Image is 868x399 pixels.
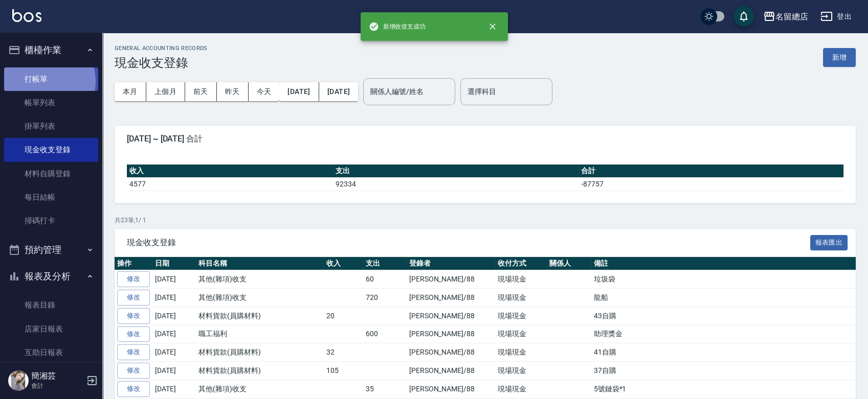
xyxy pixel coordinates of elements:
h5: 簡湘芸 [31,371,83,381]
a: 修改 [117,271,150,287]
td: 材料貨款(員購材料) [196,343,324,362]
td: 其他(雜項)收支 [196,380,324,398]
img: Person [8,370,29,391]
td: 助理獎金 [591,325,856,343]
td: 現場現金 [495,380,547,398]
a: 帳單列表 [4,91,98,114]
button: 今天 [249,82,280,101]
td: 720 [363,289,407,307]
a: 修改 [117,344,150,360]
p: 共 23 筆, 1 / 1 [115,216,856,225]
td: [PERSON_NAME]/88 [407,270,495,289]
td: [PERSON_NAME]/88 [407,343,495,362]
td: 現場現金 [495,325,547,343]
a: 現金收支登錄 [4,138,98,161]
th: 日期 [152,257,196,270]
a: 材料自購登錄 [4,162,98,185]
td: [DATE] [152,325,196,343]
button: [DATE] [319,82,358,101]
button: 櫃檯作業 [4,37,98,63]
td: 105 [324,362,363,380]
button: 新增 [823,48,856,67]
a: 打帳單 [4,67,98,91]
td: [DATE] [152,343,196,362]
img: Logo [12,9,41,22]
button: 登出 [816,7,856,26]
a: 每日結帳 [4,185,98,209]
span: [DATE] ~ [DATE] 合計 [127,134,843,144]
td: 現場現金 [495,289,547,307]
td: 43自購 [591,307,856,325]
button: 預約管理 [4,237,98,263]
td: 其他(雜項)收支 [196,289,324,307]
span: 現金收支登錄 [127,238,810,248]
button: 名留總店 [759,6,812,27]
td: 材料貨款(員購材料) [196,307,324,325]
a: 修改 [117,326,150,342]
p: 會計 [31,381,83,390]
td: 材料貨款(員購材料) [196,362,324,380]
td: [DATE] [152,289,196,307]
a: 新增 [823,52,856,62]
td: 600 [363,325,407,343]
th: 備註 [591,257,856,270]
td: 92334 [333,177,578,191]
td: 職工福利 [196,325,324,343]
td: [PERSON_NAME]/88 [407,289,495,307]
button: 前天 [185,82,217,101]
td: 20 [324,307,363,325]
td: [PERSON_NAME]/88 [407,380,495,398]
th: 科目名稱 [196,257,324,270]
td: 35 [363,380,407,398]
td: 現場現金 [495,307,547,325]
th: 合計 [578,165,843,178]
th: 登錄者 [407,257,495,270]
td: 4577 [127,177,333,191]
button: 報表匯出 [810,235,848,251]
button: 本月 [115,82,146,101]
th: 收付方式 [495,257,547,270]
td: [DATE] [152,380,196,398]
button: close [481,15,504,38]
a: 修改 [117,363,150,379]
td: 37自購 [591,362,856,380]
button: 上個月 [146,82,185,101]
a: 修改 [117,290,150,306]
td: 32 [324,343,363,362]
a: 店家日報表 [4,317,98,341]
h3: 現金收支登錄 [115,56,208,70]
h2: GENERAL ACCOUNTING RECORDS [115,45,208,52]
span: 新增收借支成功 [369,21,426,32]
a: 修改 [117,308,150,324]
a: 報表匯出 [810,237,848,247]
button: 昨天 [217,82,249,101]
a: 互助日報表 [4,341,98,364]
a: 報表目錄 [4,293,98,317]
th: 收入 [324,257,363,270]
td: 41自購 [591,343,856,362]
a: 修改 [117,381,150,397]
td: 現場現金 [495,343,547,362]
button: 報表及分析 [4,263,98,290]
div: 名留總店 [775,10,808,23]
td: 現場現金 [495,270,547,289]
td: 現場現金 [495,362,547,380]
td: 60 [363,270,407,289]
td: 5號鏈袋*1 [591,380,856,398]
th: 支出 [333,165,578,178]
td: 其他(雜項)收支 [196,270,324,289]
th: 收入 [127,165,333,178]
th: 關係人 [547,257,591,270]
th: 操作 [115,257,152,270]
button: [DATE] [279,82,319,101]
td: [DATE] [152,362,196,380]
td: 龍船 [591,289,856,307]
a: 掃碼打卡 [4,209,98,232]
td: -87757 [578,177,843,191]
td: [DATE] [152,270,196,289]
th: 支出 [363,257,407,270]
td: [PERSON_NAME]/88 [407,307,495,325]
td: [DATE] [152,307,196,325]
a: 掛單列表 [4,114,98,138]
button: save [733,6,754,27]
